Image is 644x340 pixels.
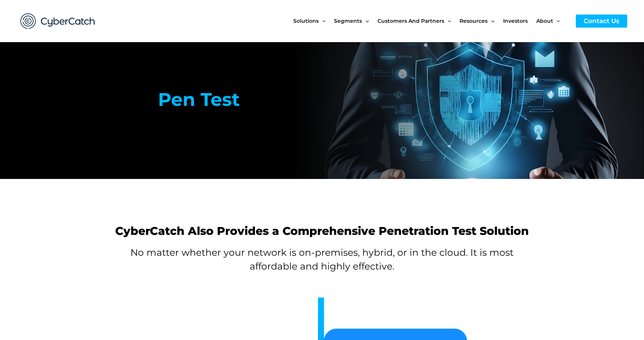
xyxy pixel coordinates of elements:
span: Investors [503,5,528,37]
span: Resources [460,5,487,37]
a: Investors [503,5,536,37]
p: No matter whether your network is on-premises, hybrid, or in the cloud. It is most affordable and... [113,246,531,274]
span: Menu Toggle [444,5,451,37]
a: Contact Us [576,15,627,28]
span: Menu Toggle [487,5,494,37]
nav: Site Navigation: New Main Menu [293,5,568,37]
h2: CyberCatch Also Provides a Comprehensive Penetration Test Solution [113,224,531,238]
span: Menu Toggle [362,5,369,37]
span: Menu Toggle [553,5,560,37]
img: CyberCatch [13,6,102,37]
span: Customers and Partners [378,5,444,37]
span: Segments [334,5,362,37]
span: Solutions [293,5,319,37]
span: About [536,5,553,37]
h2: Pen Test [113,88,284,111]
span: Menu Toggle [319,5,325,37]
